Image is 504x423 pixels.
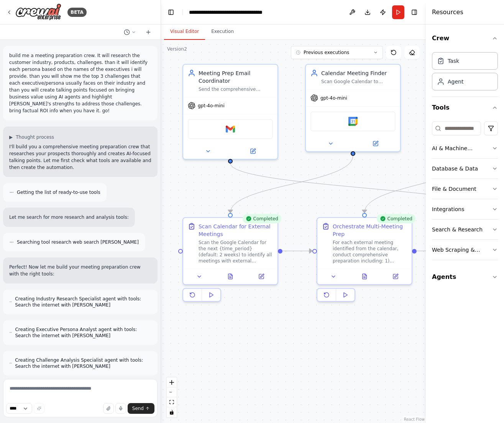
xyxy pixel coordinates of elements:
[354,139,397,148] button: Open in side panel
[282,247,312,255] g: Edge from 30cc8743-49f9-4bce-a371-ca73224bd3f8 to 81c6cdb8-b941-4c77-9b66-d97d956321c9
[167,407,177,417] button: toggle interactivity
[164,24,205,40] button: Visual Editor
[321,79,396,85] div: Scan Google Calendar to identify ALL upcoming meetings with external involvement - both meetings ...
[320,95,347,101] span: gpt-4o-mini
[167,377,177,387] button: zoom in
[115,403,126,414] button: Click to speak your automation idea
[226,125,235,134] img: Gmail
[182,64,278,160] div: Meeting Prep Email CoordinatorSend the comprehensive meeting preparation document to [PERSON_NAME...
[432,8,463,17] h4: Resources
[432,49,498,97] div: Crew
[448,78,463,85] div: Agent
[432,220,498,239] button: Search & Research
[432,138,498,158] button: AI & Machine Learning
[167,387,177,397] button: zoom out
[348,272,381,281] button: View output
[432,118,498,266] div: Tools
[9,134,54,140] button: ▶Thought process
[9,134,13,140] span: ▶
[243,214,281,223] div: Completed
[16,134,54,140] span: Thought process
[182,217,278,305] div: CompletedScan Calendar for External MeetingsScan the Google Calendar for the next {time_period} (...
[432,240,498,260] button: Web Scraping & Browsing
[17,189,100,195] span: Getting the list of ready-to-use tools
[417,247,447,255] g: Edge from 81c6cdb8-b941-4c77-9b66-d97d956321c9 to 90072a9f-3719-4d0b-9e69-9c71aa4cd02c
[348,117,358,126] img: Google Calendar
[227,156,357,213] g: Edge from 8657fdc6-7a7a-4818-a695-97d685b4ee9c to 30cc8743-49f9-4bce-a371-ca73224bd3f8
[128,403,154,414] button: Send
[291,46,383,59] button: Previous executions
[333,223,407,238] div: Orchestrate Multi-Meeting Prep
[167,377,177,417] div: React Flow controls
[132,405,144,412] span: Send
[432,97,498,118] button: Tools
[361,156,479,213] g: Edge from b61e04fc-037b-4ca9-a09b-49f8fb9b1d2e to 81c6cdb8-b941-4c77-9b66-d97d956321c9
[103,403,114,414] button: Upload files
[231,147,274,156] button: Open in side panel
[317,217,412,305] div: CompletedOrchestrate Multi-Meeting PrepFor each external meeting identified from the calendar, co...
[321,69,396,77] div: Calendar Meeting Finder
[199,86,273,92] div: Send the comprehensive meeting preparation document to [PERSON_NAME][EMAIL_ADDRESS][DOMAIN_NAME] ...
[189,8,263,16] nav: breadcrumb
[432,179,498,199] button: File & Document
[432,159,498,179] button: Database & Data
[404,417,425,421] a: React Flow attribution
[142,28,154,37] button: Start a new chat
[198,103,225,109] span: gpt-4o-mini
[432,205,464,213] div: Integrations
[15,296,151,308] span: Creating Industry Research Specialist agent with tools: Search the internet with [PERSON_NAME]
[9,214,129,221] p: Let me search for more research and analysis tools:
[432,226,483,233] div: Search & Research
[17,239,139,245] span: Searching tool research web search [PERSON_NAME]
[432,246,492,254] div: Web Scraping & Browsing
[199,69,273,85] div: Meeting Prep Email Coordinator
[15,326,151,339] span: Creating Executive Persona Analyst agent with tools: Search the internet with [PERSON_NAME]
[34,403,44,414] button: Improve this prompt
[9,264,151,277] p: Perfect! Now let me build your meeting preparation crew with the right tools:
[67,8,87,17] div: BETA
[167,397,177,407] button: fit view
[432,165,478,172] div: Database & Data
[432,199,498,219] button: Integrations
[304,49,349,56] span: Previous executions
[382,272,409,281] button: Open in side panel
[248,272,274,281] button: Open in side panel
[9,143,151,171] p: I'll build you a comprehensive meeting preparation crew that researches your prospects thoroughly...
[377,214,415,223] div: Completed
[227,163,502,213] g: Edge from 7e395307-5e7e-468b-ae36-7f20fcef9181 to 90072a9f-3719-4d0b-9e69-9c71aa4cd02c
[333,239,407,264] div: For each external meeting identified from the calendar, conduct comprehensive preparation includi...
[432,28,498,49] button: Crew
[15,3,61,21] img: Logo
[199,239,273,264] div: Scan the Google Calendar for the next {time_period} (default: 2 weeks) to identify all meetings w...
[199,223,273,238] div: Scan Calendar for External Meetings
[432,266,498,288] button: Agents
[305,64,401,152] div: Calendar Meeting FinderScan Google Calendar to identify ALL upcoming meetings with external invol...
[121,28,139,37] button: Switch to previous chat
[409,7,420,18] button: Hide right sidebar
[15,357,151,369] span: Creating Challenge Analysis Specialist agent with tools: Search the internet with [PERSON_NAME]
[205,24,240,40] button: Execution
[9,52,151,114] p: build me a meeting preparation crew. It will research the customer industry, products, challenges...
[432,185,476,193] div: File & Document
[214,272,247,281] button: View output
[166,7,176,18] button: Hide left sidebar
[448,57,459,65] div: Task
[432,144,492,152] div: AI & Machine Learning
[167,46,187,52] div: Version 2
